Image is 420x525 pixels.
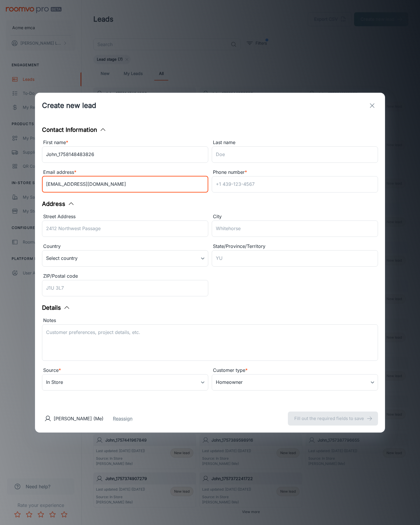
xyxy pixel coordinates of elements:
[212,243,378,250] div: State/Province/Territory
[212,220,378,237] input: Whitehorse
[54,415,104,422] p: [PERSON_NAME] (Me)
[42,213,208,220] div: Street Address
[113,415,132,422] button: Reassign
[42,125,106,134] button: Contact Information
[212,250,378,267] input: YU
[42,367,208,374] div: Source
[42,272,208,280] div: ZIP/Postal code
[42,250,208,267] div: Select country
[42,169,208,176] div: Email address
[212,139,378,146] div: Last name
[42,243,208,250] div: Country
[42,374,208,391] div: In Store
[212,169,378,176] div: Phone number
[42,317,378,324] div: Notes
[212,176,378,192] input: +1 439-123-4567
[42,139,208,146] div: First name
[212,367,378,374] div: Customer type
[42,220,208,237] input: 2412 Northwest Passage
[42,280,208,296] input: J1U 3L7
[212,213,378,220] div: City
[42,303,70,312] button: Details
[42,176,208,192] input: myname@example.com
[366,100,378,111] button: exit
[42,146,208,163] input: John
[212,374,378,391] div: Homeowner
[42,199,75,208] button: Address
[42,100,96,111] h1: Create new lead
[212,146,378,163] input: Doe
